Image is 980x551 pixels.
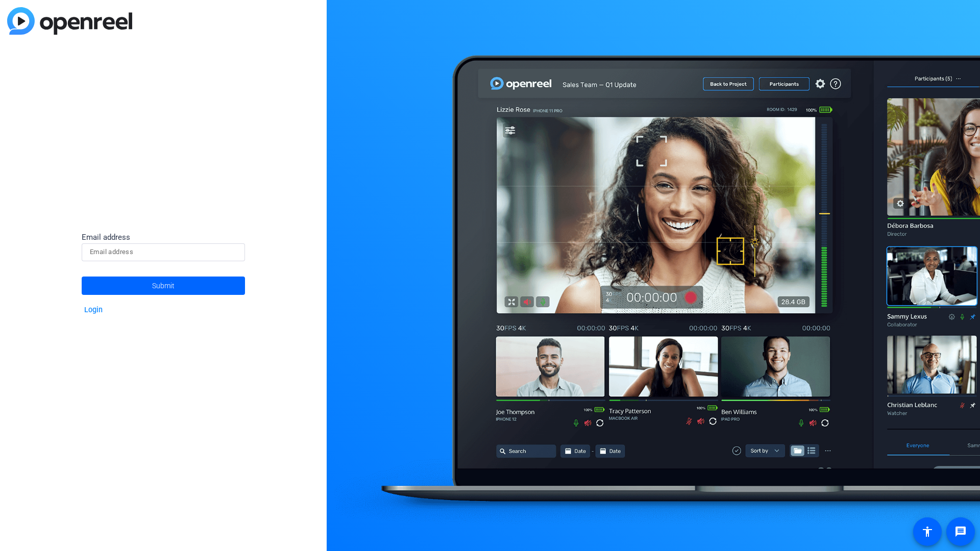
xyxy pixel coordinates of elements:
[152,273,175,298] span: Submit
[90,246,237,258] input: Email address
[7,7,132,35] img: blue-gradient.svg
[82,233,130,242] span: Email address
[84,306,103,314] a: Login
[954,525,967,538] mat-icon: message
[921,525,934,538] mat-icon: accessibility
[82,277,245,295] button: Submit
